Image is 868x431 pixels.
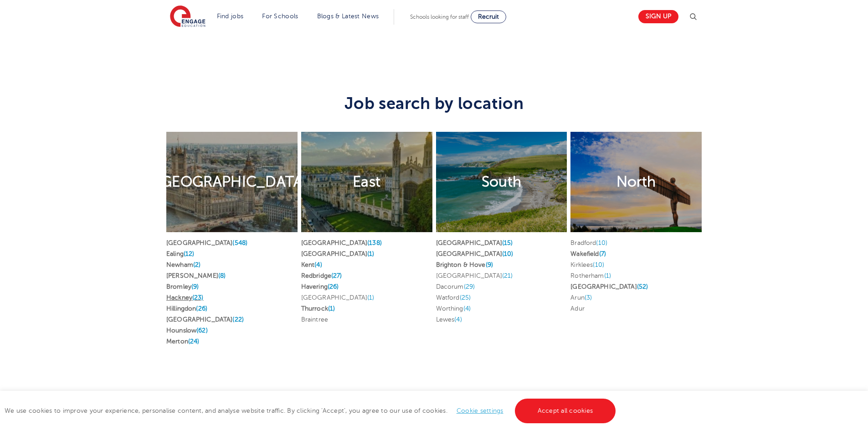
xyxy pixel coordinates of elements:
span: Recruit [478,13,499,20]
span: (4) [463,305,471,312]
li: [GEOGRAPHIC_DATA] [301,292,432,303]
span: (9) [486,261,493,268]
li: Arun [570,292,702,303]
a: Blogs & Latest News [317,13,379,20]
span: (1) [328,305,335,312]
span: (23) [192,294,204,301]
a: Cookie settings [457,407,503,414]
a: Accept all cookies [515,399,616,423]
a: Recruit [471,10,506,23]
span: (2) [193,261,200,268]
span: (548) [232,239,247,246]
span: (1) [367,250,374,257]
span: (27) [331,272,342,279]
a: Bromley(9) [166,283,199,290]
span: (26) [196,305,207,312]
a: [PERSON_NAME](8) [166,272,226,279]
a: Kent(4) [301,261,322,268]
a: Sign up [638,10,678,23]
a: [GEOGRAPHIC_DATA](548) [166,239,247,246]
a: Merton(24) [166,338,199,345]
a: Redbridge(27) [301,272,342,279]
li: Bradford [570,238,702,249]
li: Adur [570,303,702,314]
span: (138) [367,239,382,246]
span: (4) [314,261,322,268]
li: Dacorum [436,281,567,292]
span: (4) [454,316,462,323]
span: (1) [367,294,374,301]
span: Schools looking for staff [410,14,469,20]
span: (24) [188,338,200,345]
a: [GEOGRAPHIC_DATA](15) [436,239,513,246]
a: Hounslow(62) [166,327,208,334]
span: (3) [585,294,592,301]
li: [GEOGRAPHIC_DATA] [436,270,567,281]
li: Rotherham [570,270,702,281]
a: [GEOGRAPHIC_DATA](138) [301,239,382,246]
li: Watford [436,292,567,303]
a: [GEOGRAPHIC_DATA](22) [166,316,244,323]
span: (10) [593,261,604,268]
a: Havering(26) [301,283,339,290]
a: [GEOGRAPHIC_DATA](10) [436,250,514,257]
span: (25) [460,294,471,301]
a: Wakefield(7) [570,250,606,257]
span: (15) [502,239,513,246]
a: For Schools [262,13,298,20]
span: (62) [196,327,208,334]
span: (10) [502,250,514,257]
h2: [GEOGRAPHIC_DATA] [157,172,307,192]
span: (7) [599,250,606,257]
li: Worthing [436,303,567,314]
a: Find jobs [217,13,244,20]
li: Kirklees [570,260,702,270]
h3: Job search by location [164,76,704,113]
span: (10) [596,239,607,246]
a: Hillingdon(26) [166,305,207,312]
li: Lewes [436,314,567,325]
span: (21) [502,272,513,279]
li: Braintree [301,314,432,325]
a: Thurrock(1) [301,305,335,312]
span: We use cookies to improve your experience, personalise content, and analyse website traffic. By c... [5,407,618,414]
a: Newham(2) [166,261,200,268]
span: (12) [184,250,195,257]
a: Hackney(23) [166,294,204,301]
h2: East [353,172,380,192]
span: (26) [328,283,339,290]
span: (9) [191,283,199,290]
h2: North [616,172,656,192]
span: (52) [637,283,648,290]
h2: South [482,172,522,192]
a: Brighton & Hove(9) [436,261,493,268]
span: (8) [218,272,226,279]
a: [GEOGRAPHIC_DATA](1) [301,250,375,257]
img: Engage Education [170,5,205,28]
a: Ealing(12) [166,250,194,257]
span: (22) [232,316,244,323]
span: (1) [604,272,611,279]
span: (29) [464,283,475,290]
a: [GEOGRAPHIC_DATA](52) [570,283,648,290]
